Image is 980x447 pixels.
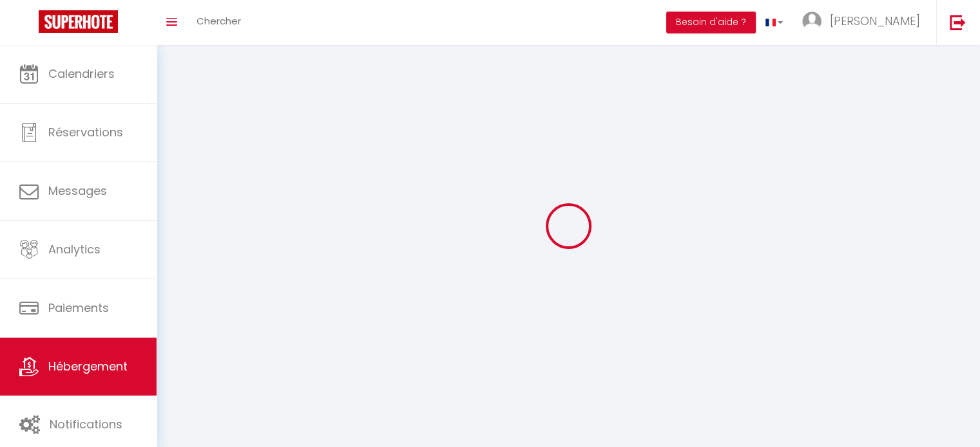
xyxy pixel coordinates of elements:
span: [PERSON_NAME] [830,13,920,29]
img: ... [802,12,821,31]
span: Paiements [48,300,109,316]
button: Besoin d'aide ? [666,12,756,33]
img: Super Booking [39,10,118,33]
span: Hébergement [48,358,128,374]
span: Messages [48,183,107,199]
img: logout [950,14,966,30]
span: Analytics [48,241,101,257]
span: Réservations [48,124,123,140]
span: Calendriers [48,66,115,82]
span: Chercher [197,14,241,28]
span: Notifications [50,416,122,432]
button: Ouvrir le widget de chat LiveChat [10,5,49,44]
